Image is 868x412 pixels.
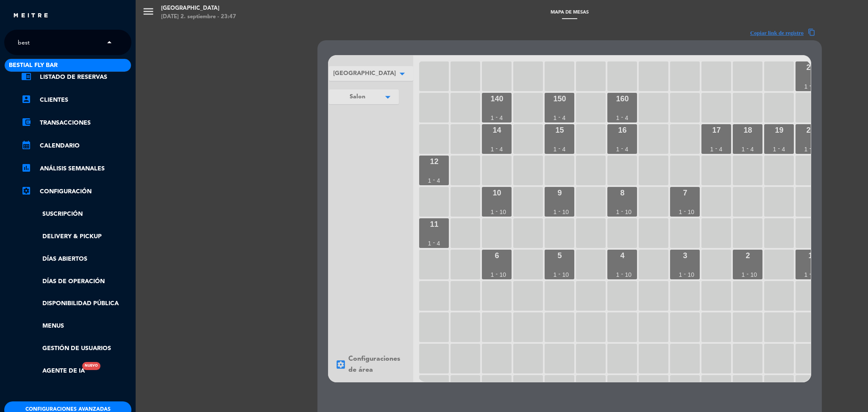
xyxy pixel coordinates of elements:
a: Agente de IANuevo [21,366,85,376]
a: Menus [21,321,131,331]
a: Días abiertos [21,254,131,264]
a: account_balance_walletTransacciones [21,118,131,128]
i: settings_applications [21,186,31,196]
a: calendar_monthCalendario [21,141,131,151]
a: Delivery & Pickup [21,232,131,242]
i: account_balance_wallet [21,117,31,127]
a: Disponibilidad pública [21,299,131,309]
a: chrome_reader_modeListado de Reservas [21,72,131,82]
a: Gestión de usuarios [21,344,131,354]
i: account_box [21,94,31,104]
a: account_boxClientes [21,95,131,105]
a: Configuración [21,187,131,197]
a: assessmentANÁLISIS SEMANALES [21,164,131,174]
a: Días de Operación [21,277,131,287]
i: calendar_month [21,140,31,150]
a: Suscripción [21,209,131,219]
img: MEITRE [13,13,49,19]
i: assessment [21,163,31,173]
div: Nuevo [82,362,100,370]
span: Bestial Fly Bar [9,61,58,70]
i: chrome_reader_mode [21,71,31,81]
